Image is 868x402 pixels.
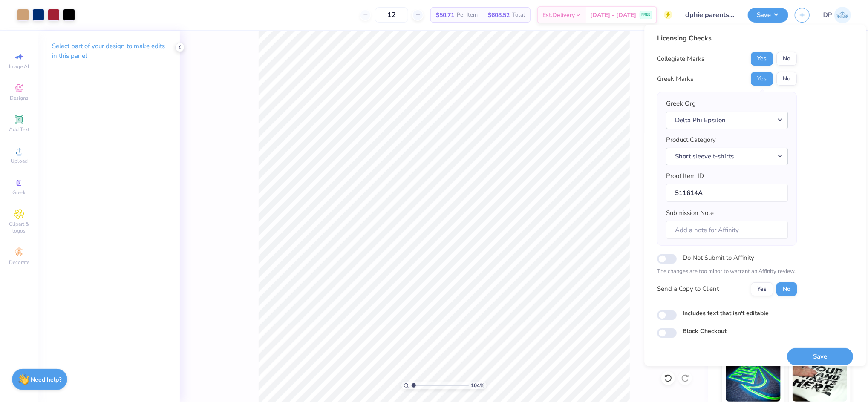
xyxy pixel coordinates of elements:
[751,282,773,296] button: Yes
[9,259,29,266] span: Decorate
[666,171,704,181] label: Proof Item ID
[436,11,454,20] span: $50.71
[666,221,788,239] input: Add a note for Affinity
[512,11,525,20] span: Total
[787,347,854,365] button: Save
[666,208,714,218] label: Submission Note
[657,267,797,276] p: The changes are too minor to warrant an Affinity review.
[11,158,28,164] span: Upload
[777,282,797,296] button: No
[666,99,696,109] label: Greek Org
[748,8,788,23] button: Save
[823,10,832,20] span: DP
[52,41,166,61] p: Select part of your design to make edits in this panel
[683,308,769,317] label: Includes text that isn't editable
[457,11,478,20] span: Per Item
[777,52,797,66] button: No
[751,72,773,86] button: Yes
[657,284,719,294] div: Send a Copy to Client
[657,74,694,83] div: Greek Marks
[9,126,29,133] span: Add Text
[657,54,705,63] div: Collegiate Marks
[777,72,797,86] button: No
[751,52,773,66] button: Yes
[590,11,636,20] span: [DATE] - [DATE]
[666,135,716,145] label: Product Category
[683,326,727,335] label: Block Checkout
[10,95,29,101] span: Designs
[823,7,851,23] a: DP
[726,359,781,402] img: Glow in the Dark Ink
[471,382,484,389] span: 104 %
[641,12,650,18] span: FREE
[834,7,851,23] img: Darlene Padilla
[793,359,848,402] img: Water based Ink
[679,6,741,23] input: Untitled Design
[666,147,788,165] button: Short sleeve t-shirts
[9,63,29,70] span: Image AI
[4,221,34,234] span: Clipart & logos
[488,11,510,20] span: $608.52
[657,33,797,43] div: Licensing Checks
[13,189,26,196] span: Greek
[542,11,575,20] span: Est. Delivery
[31,376,62,384] strong: Need help?
[375,7,408,23] input: – –
[666,111,788,129] button: Delta Phi Epsilon
[683,252,755,263] label: Do Not Submit to Affinity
